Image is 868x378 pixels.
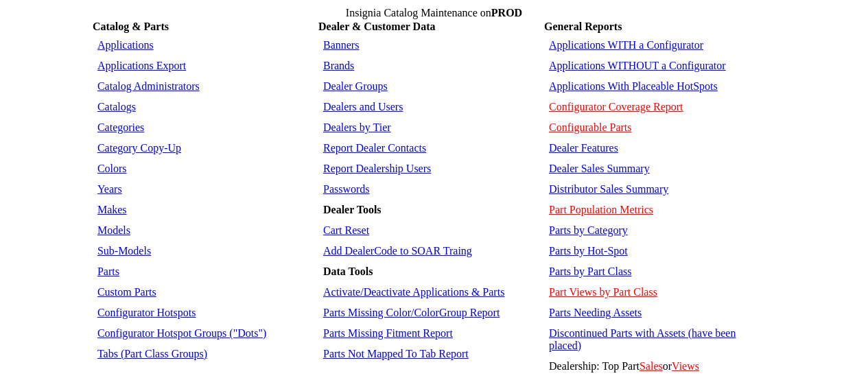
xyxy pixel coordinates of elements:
a: Makes [97,204,127,215]
a: Configurator Coverage Report [549,101,683,113]
b: Dealer Tools [323,204,382,215]
td: Dealership: Top Part or [546,357,774,376]
a: Categories [97,121,144,133]
b: Dealer & Customer Data [318,21,435,32]
a: Configurable Parts [549,121,631,133]
a: Dealer Sales Summary [549,163,650,174]
b: General Reports [544,21,622,32]
a: Parts Missing Color/ColorGroup Report [323,307,500,318]
a: Views [672,360,699,372]
a: Dealers by Tier [323,121,391,133]
b: Catalog & Parts [93,21,169,32]
a: Activate/Deactivate Applications & Parts [323,286,504,298]
a: Part Population Metrics [549,204,653,215]
a: Part Views by Part Class [549,286,657,298]
a: Configurator Hotspot Groups ("Dots") [97,327,266,339]
a: Dealers and Users [323,101,403,113]
a: Report Dealer Contacts [323,142,426,154]
a: Colors [97,163,127,174]
a: Applications WITHOUT a Configurator [549,60,726,71]
a: Parts [97,265,119,277]
a: Sales [640,360,663,372]
a: Discontinued Parts with Assets (have been placed) [549,327,736,351]
a: Configurator Hotspots [97,307,196,318]
a: Cart Reset [323,224,369,236]
a: Parts by Part Class [549,265,631,277]
a: Report Dealership Users [323,163,431,174]
a: Tabs (Part Class Groups) [97,348,207,359]
a: Applications Export [97,60,186,71]
a: Custom Parts [97,286,156,298]
a: Banners [323,39,359,51]
a: Parts Missing Fitment Report [323,327,453,339]
a: Applications With Placeable HotSpots [549,80,718,92]
a: Add DealerCode to SOAR Traing [323,245,472,257]
a: Parts by Category [549,224,628,236]
a: Years [97,183,122,195]
a: Category Copy-Up [97,142,181,154]
a: Parts by Hot-Spot [549,245,628,257]
a: Applications WITH a Configurator [549,39,703,51]
a: Dealer Groups [323,80,388,92]
a: Brands [323,60,354,71]
a: Dealer Features [549,142,618,154]
a: Parts Not Mapped To Tab Report [323,348,469,359]
a: Passwords [323,183,370,195]
b: Data Tools [323,265,373,277]
a: Sub-Models [97,245,151,257]
a: Catalog Administrators [97,80,200,92]
a: Catalogs [97,101,136,113]
a: Models [97,224,130,236]
a: Parts Needing Assets [549,307,642,318]
span: PROD [491,7,522,19]
a: Distributor Sales Summary [549,183,668,195]
td: Insignia Catalog Maintenance on [93,7,775,19]
a: Applications [97,39,154,51]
